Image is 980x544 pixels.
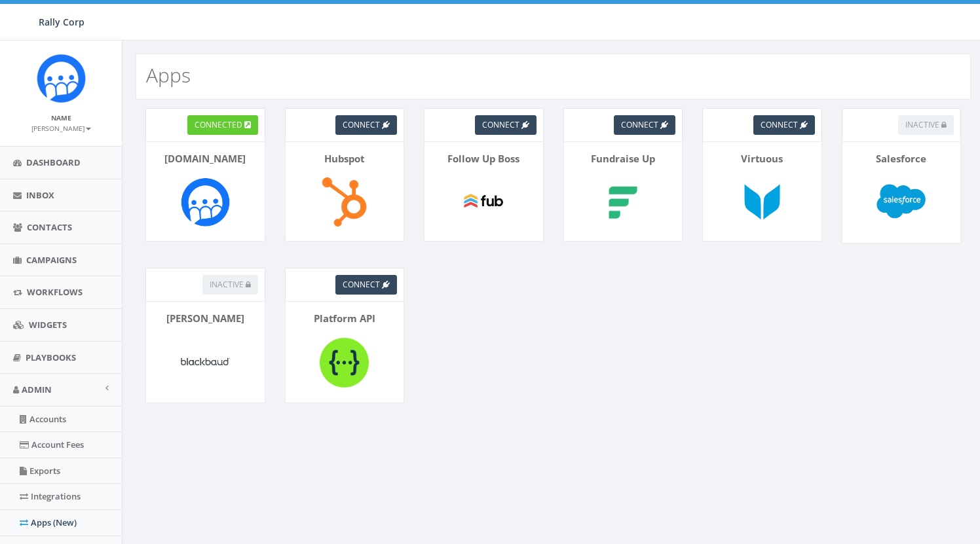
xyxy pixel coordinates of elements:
[31,122,91,134] a: [PERSON_NAME]
[37,54,86,103] img: Icon_1.png
[195,119,242,130] span: connected
[315,333,374,393] img: Platform API-logo
[898,115,954,135] button: inactive
[335,275,397,295] a: connect
[31,124,91,133] small: [PERSON_NAME]
[27,286,83,298] span: Workflows
[872,172,931,232] img: Salesforce-logo
[156,152,255,166] p: [DOMAIN_NAME]
[51,113,71,122] small: Name
[26,156,81,168] span: Dashboard
[732,172,791,231] img: Virtuous-logo
[295,152,394,166] p: Hubspot
[176,172,235,231] img: Rally.so-logo
[482,119,519,130] span: connect
[202,275,258,295] button: inactive
[852,152,951,166] p: Salesforce
[315,172,374,231] img: Hubspot-logo
[594,172,652,231] img: Fundraise Up-logo
[22,384,52,395] span: Admin
[156,312,255,325] p: [PERSON_NAME]
[27,221,72,233] span: Contacts
[39,16,85,28] span: Rally Corp
[753,115,815,135] a: connect
[621,119,658,130] span: connect
[176,333,235,393] img: Blackbaud-logo
[343,279,380,290] span: connect
[26,254,77,266] span: Campaigns
[210,279,244,290] span: inactive
[761,119,798,130] span: connect
[574,152,673,166] p: Fundraise Up
[454,172,513,231] img: Follow Up Boss-logo
[26,352,76,363] span: Playbooks
[905,119,939,130] span: inactive
[614,115,675,135] a: connect
[187,115,258,135] a: connected
[713,152,812,166] p: Virtuous
[475,115,537,135] a: connect
[26,189,54,201] span: Inbox
[29,319,67,331] span: Widgets
[434,152,533,166] p: Follow Up Boss
[343,119,380,130] span: connect
[335,115,397,135] a: connect
[146,64,191,86] h2: Apps
[295,312,394,325] p: Platform API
